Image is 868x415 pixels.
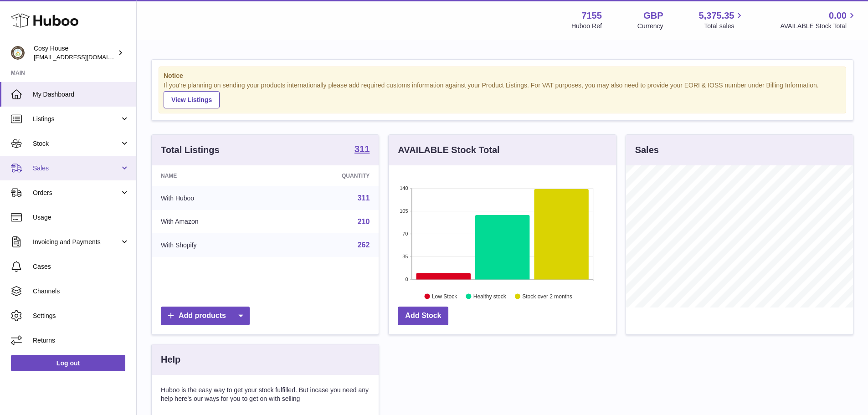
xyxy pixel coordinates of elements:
[161,386,370,403] p: Huboo is the easy way to get your stock fulfilled. But incase you need any help here's our ways f...
[34,44,116,61] div: Cosy House
[398,307,448,325] a: Add Stock
[152,233,276,257] td: With Shopify
[400,208,408,214] text: 105
[699,10,745,31] a: 5,375.35 Total sales
[403,254,408,259] text: 35
[33,115,120,123] span: Listings
[354,144,370,155] a: 311
[152,210,276,234] td: With Amazon
[33,189,120,197] span: Orders
[33,287,129,296] span: Channels
[780,10,857,31] a: 0.00 AVAILABLE Stock Total
[33,336,129,345] span: Returns
[581,10,602,22] strong: 7155
[699,10,734,22] span: 5,375.35
[276,165,379,186] th: Quantity
[164,91,220,108] a: View Listings
[358,241,370,249] a: 262
[704,22,745,31] span: Total sales
[164,81,841,108] div: If you're planning on sending your products internationally please add required customs informati...
[152,186,276,210] td: With Huboo
[33,90,129,99] span: My Dashboard
[164,72,841,80] strong: Notice
[635,144,659,156] h3: Sales
[643,10,663,22] strong: GBP
[33,213,129,222] span: Usage
[33,262,129,271] span: Cases
[571,22,602,31] div: Huboo Ref
[403,231,408,236] text: 70
[11,355,125,371] a: Log out
[161,307,250,325] a: Add products
[34,53,134,61] span: [EMAIL_ADDRESS][DOMAIN_NAME]
[354,144,370,154] strong: 311
[33,312,129,320] span: Settings
[358,194,370,202] a: 311
[829,10,847,22] span: 0.00
[523,293,572,299] text: Stock over 2 months
[400,185,408,191] text: 140
[398,144,499,156] h3: AVAILABLE Stock Total
[33,164,120,173] span: Sales
[637,22,663,31] div: Currency
[358,218,370,225] a: 210
[33,139,120,148] span: Stock
[780,22,857,31] span: AVAILABLE Stock Total
[161,354,180,366] h3: Help
[432,293,457,299] text: Low Stock
[11,46,25,60] img: info@wholesomegoods.com
[406,277,408,282] text: 0
[152,165,276,186] th: Name
[33,238,120,246] span: Invoicing and Payments
[161,144,220,156] h3: Total Listings
[473,293,507,299] text: Healthy stock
